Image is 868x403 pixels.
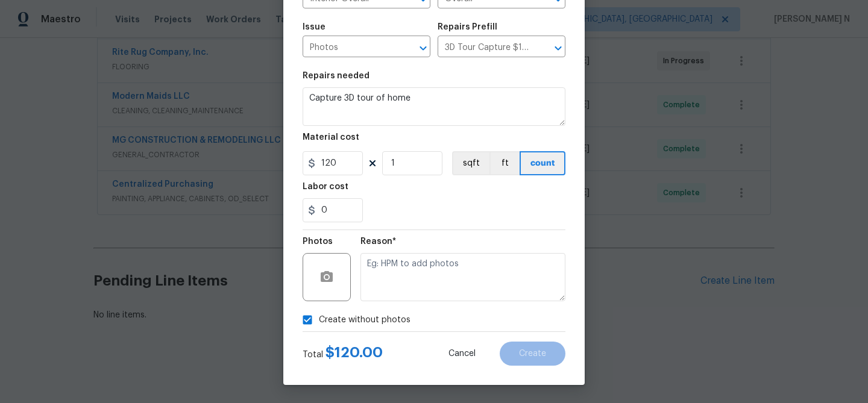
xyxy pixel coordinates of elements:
span: Create without photos [319,314,410,326]
button: sqft [452,151,489,175]
span: Create [519,349,546,358]
h5: Repairs needed [303,72,370,80]
button: count [520,151,565,175]
button: Create [500,342,565,366]
h5: Repairs Prefill [438,23,497,31]
button: Open [415,40,432,57]
button: ft [489,151,520,175]
button: Open [550,40,567,57]
span: $ 120.00 [325,345,383,360]
div: Total [303,346,383,361]
h5: Labor cost [303,183,348,191]
h5: Reason* [360,237,396,246]
h5: Issue [303,23,325,31]
h5: Photos [303,237,333,246]
h5: Material cost [303,133,359,142]
span: Cancel [448,349,476,358]
button: Cancel [429,342,495,366]
textarea: Capture 3D tour of home [303,87,565,126]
